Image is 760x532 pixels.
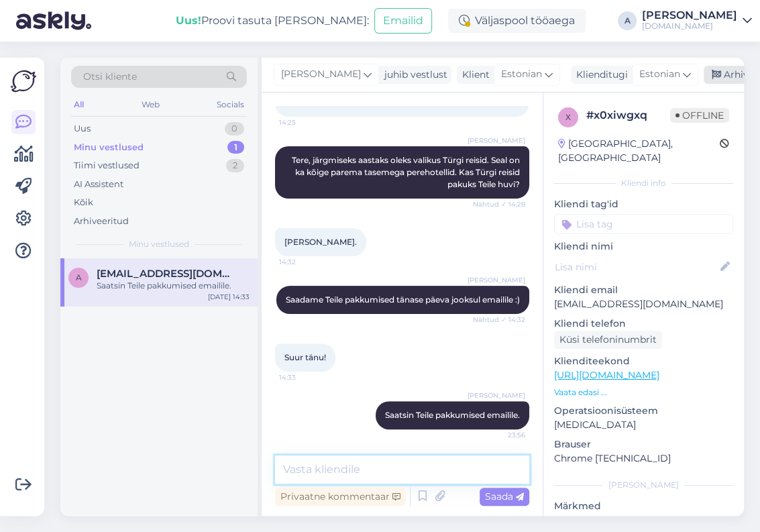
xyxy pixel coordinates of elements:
span: [PERSON_NAME]. [284,237,357,247]
div: [PERSON_NAME] [554,479,733,491]
div: 2 [226,159,244,172]
div: [DOMAIN_NAME] [642,21,737,32]
div: Privaatne kommentaar [275,488,406,506]
div: Tiimi vestlused [74,159,140,172]
span: Nähtud ✓ 14:28 [473,199,525,209]
span: Saada [485,490,524,502]
span: [PERSON_NAME] [281,67,361,82]
div: Klienditugi [571,68,628,82]
span: [PERSON_NAME] [468,136,525,146]
a: [PERSON_NAME][DOMAIN_NAME] [642,10,752,32]
div: 0 [225,122,244,136]
p: Kliendi nimi [554,240,733,254]
p: Kliendi telefon [554,317,733,331]
div: Väljaspool tööaega [448,9,586,33]
div: Arhiveeritud [74,215,129,228]
div: AI Assistent [74,178,123,191]
span: Nähtud ✓ 14:32 [473,315,525,325]
span: Estonian [501,67,542,82]
div: A [618,11,637,30]
div: juhib vestlust [379,68,447,82]
span: Offline [670,108,729,123]
p: Brauser [554,437,733,451]
p: Chrome [TECHNICAL_ID] [554,451,733,466]
p: Kliendi tag'id [554,197,733,211]
div: Proovi tasuta [PERSON_NAME]: [176,13,369,29]
div: Küsi telefoninumbrit [554,331,662,349]
span: x [565,112,571,122]
div: Uus [74,122,91,136]
p: Operatsioonisüsteem [554,404,733,418]
div: Socials [214,96,247,113]
input: Lisa tag [554,214,733,234]
div: [DATE] 14:33 [208,292,250,302]
span: Saadame Teile pakkumised tänase päeva jooksul emailile :) [286,295,520,305]
span: Saatsin Teile pakkumised emailile. [385,410,520,420]
div: Klient [457,68,490,82]
span: 23:56 [475,430,525,440]
img: Askly Logo [11,68,36,94]
p: Märkmed [554,499,733,513]
span: Otsi kliente [83,70,137,84]
a: [URL][DOMAIN_NAME] [554,369,659,381]
button: Emailid [374,8,432,34]
div: # x0xiwgxq [586,107,670,123]
div: [GEOGRAPHIC_DATA], [GEOGRAPHIC_DATA] [558,137,720,165]
div: 1 [227,141,244,154]
div: [PERSON_NAME] [642,10,737,21]
span: Tere, järgmiseks aastaks oleks valikus Türgi reisid. Seal on ka kõige parema tasemega perehotelli... [292,155,522,189]
div: Minu vestlused [74,141,144,154]
span: Suur tänu! [284,352,326,362]
span: annika.n12@gmail.com [97,268,236,280]
span: 14:32 [279,257,329,267]
span: a [76,272,82,282]
span: [PERSON_NAME] [468,390,525,401]
p: Vaata edasi ... [554,386,733,398]
span: [PERSON_NAME] [468,275,525,285]
p: Kliendi email [554,283,733,297]
input: Lisa nimi [555,260,718,274]
span: Minu vestlused [129,238,189,250]
div: Kliendi info [554,177,733,189]
div: Kõik [74,196,93,209]
span: Estonian [639,67,680,82]
div: Saatsin Teile pakkumised emailile. [97,280,250,292]
div: Web [139,96,162,113]
p: [MEDICAL_DATA] [554,418,733,432]
b: Uus! [176,14,201,27]
p: Klienditeekond [554,354,733,368]
div: All [71,96,87,113]
span: 14:33 [279,372,329,382]
span: 14:25 [279,117,329,127]
p: [EMAIL_ADDRESS][DOMAIN_NAME] [554,297,733,311]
